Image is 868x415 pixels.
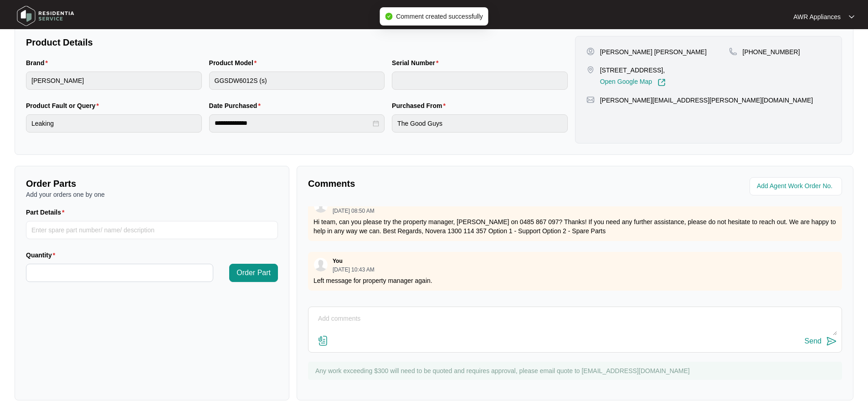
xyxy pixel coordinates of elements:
input: Add Agent Work Order No. [757,181,837,192]
label: Date Purchased [209,101,264,110]
p: Left message for property manager again. [313,276,837,285]
button: Send [805,335,837,348]
label: Purchased From [392,101,449,110]
span: check-circle [385,13,392,20]
div: Send [805,337,822,345]
img: map-pin [729,47,737,56]
p: [DATE] 10:43 AM [333,267,375,272]
p: You [333,257,343,265]
label: Serial Number [392,58,442,67]
img: file-attachment-doc.svg [318,335,329,346]
span: Comment created successfully [396,13,483,20]
img: dropdown arrow [849,15,854,19]
input: Product Model [209,72,385,90]
input: Product Fault or Query [26,114,202,133]
p: Hi team, can you please try the property manager, [PERSON_NAME] on 0485 867 097? Thanks! If you n... [313,217,837,236]
p: [PERSON_NAME] [PERSON_NAME] [600,47,707,56]
p: Order Parts [26,177,278,190]
p: Product Details [26,36,568,49]
img: map-pin [586,66,595,74]
input: Quantity [26,264,213,282]
p: AWR Appliances [793,12,841,21]
input: Serial Number [392,72,568,90]
label: Quantity [26,251,59,260]
p: [PERSON_NAME][EMAIL_ADDRESS][PERSON_NAME][DOMAIN_NAME] [600,96,813,105]
p: [STREET_ADDRESS], [600,66,666,75]
label: Product Fault or Query [26,101,103,110]
p: Add your orders one by one [26,190,278,199]
img: Link-External [657,78,666,87]
span: Order Part [236,267,271,278]
p: [PHONE_NUMBER] [743,47,800,56]
p: [DATE] 08:50 AM [333,208,375,214]
label: Brand [26,58,51,67]
input: Purchased From [392,114,568,133]
img: map-pin [586,96,595,104]
p: Any work exceeding $300 will need to be quoted and requires approval, please email quote to [EMAI... [315,366,837,375]
input: Brand [26,72,202,90]
a: Open Google Map [600,78,666,87]
button: Order Part [229,264,278,282]
img: user.svg [314,258,328,272]
p: Comments [308,177,569,190]
label: Product Model [209,58,261,67]
img: user-pin [586,47,595,56]
input: Date Purchased [215,118,371,128]
label: Part Details [26,208,68,217]
input: Part Details [26,221,278,239]
img: residentia service logo [14,2,77,30]
img: send-icon.svg [826,336,837,347]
